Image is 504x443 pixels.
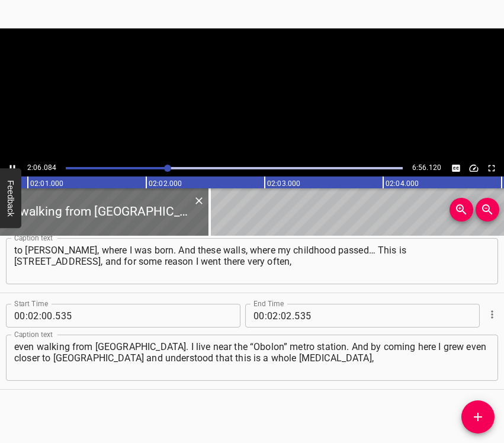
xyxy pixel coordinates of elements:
[386,179,419,188] text: 02:04.000
[191,193,207,208] button: Delete
[253,304,265,328] input: 00
[448,160,464,176] button: Toggle captions
[412,163,441,172] span: 6:56.120
[66,167,403,169] div: Play progress
[278,304,281,328] span: :
[55,304,163,328] input: 535
[461,400,495,434] button: Add Cue
[484,160,499,176] button: Toggle fullscreen
[41,304,53,328] input: 00
[484,299,498,330] div: Cue Options
[450,198,473,221] button: Zoom In
[294,304,403,328] input: 535
[28,304,39,328] input: 02
[476,198,499,221] button: Zoom Out
[292,304,294,328] span: .
[14,341,490,375] textarea: even walking from [GEOGRAPHIC_DATA]. I live near the “Obolon” metro station. And by coming here I...
[267,304,278,328] input: 02
[14,245,490,278] textarea: to [PERSON_NAME], where I was born. And these walls, where my childhood passed… This is [STREET_A...
[466,160,481,176] button: Change Playback Speed
[39,304,41,328] span: :
[27,163,56,172] span: 2:06.084
[53,304,55,328] span: .
[149,179,182,188] text: 02:02.000
[267,179,300,188] text: 02:03.000
[14,304,25,328] input: 00
[484,307,500,322] button: Cue Options
[281,304,292,328] input: 02
[265,304,267,328] span: :
[30,179,63,188] text: 02:01.000
[25,304,28,328] span: :
[5,160,20,176] button: Play/Pause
